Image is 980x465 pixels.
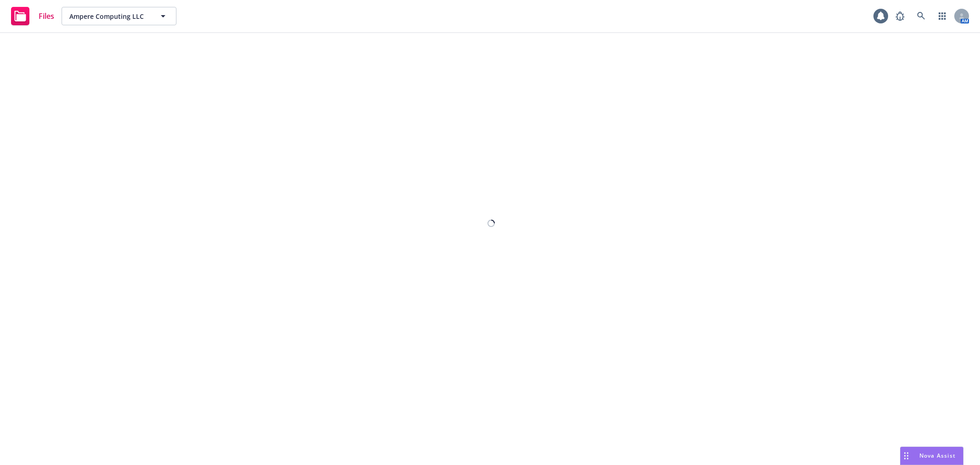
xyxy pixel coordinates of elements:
a: Search [912,7,930,25]
span: Files [39,12,54,20]
span: Nova Assist [919,452,956,459]
a: Files [7,3,58,29]
a: Report a Bug [891,7,909,25]
span: Ampere Computing LLC [69,11,149,21]
button: Ampere Computing LLC [62,7,176,25]
a: Switch app [933,7,952,25]
div: Drag to move [901,447,912,465]
button: Nova Assist [900,447,963,465]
